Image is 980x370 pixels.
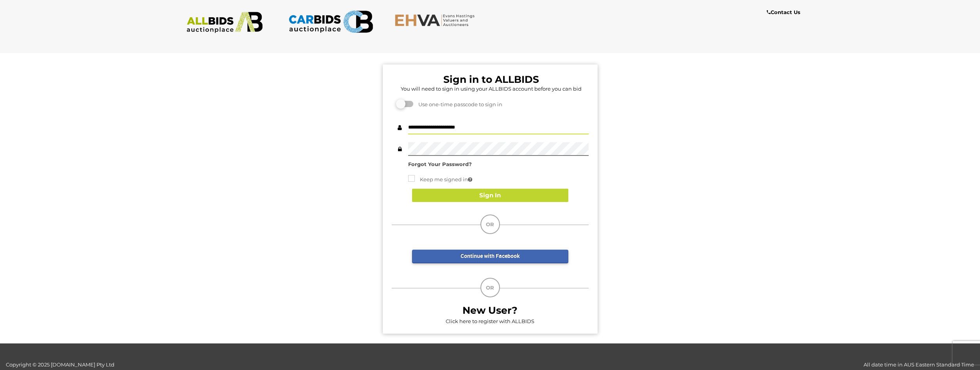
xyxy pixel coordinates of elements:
[408,175,472,184] label: Keep me signed in
[288,8,373,36] img: CARBIDS.com.au
[394,86,589,91] h5: You will need to sign in using your ALLBIDS account before you can bid
[182,12,267,33] img: ALLBIDS.com.au
[412,189,568,202] button: Sign In
[480,214,500,234] div: OR
[480,278,500,297] div: OR
[394,14,479,27] img: EHVA.com.au
[767,8,802,17] a: Contact Us
[443,73,539,85] b: Sign in to ALLBIDS
[414,101,502,107] span: Use one-time passcode to sign in
[767,9,800,15] b: Contact Us
[462,304,518,316] b: New User?
[412,250,568,263] a: Continue with Facebook
[408,161,472,167] a: Forgot Your Password?
[446,318,534,324] a: Click here to register with ALLBIDS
